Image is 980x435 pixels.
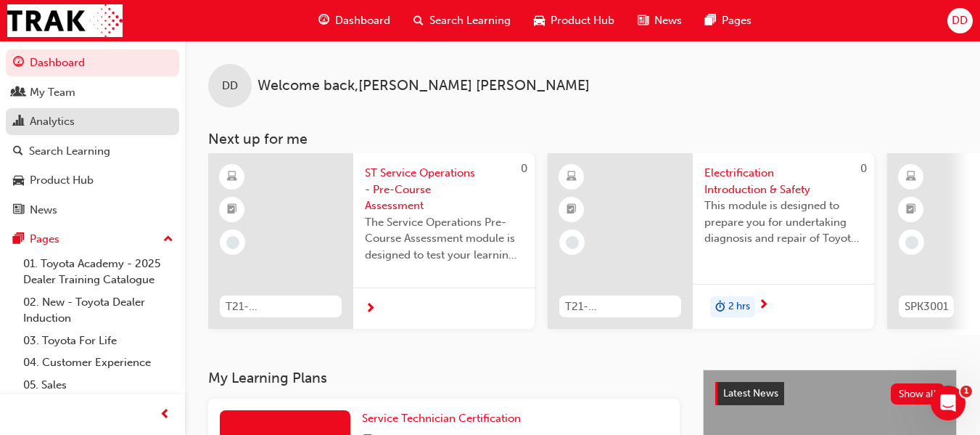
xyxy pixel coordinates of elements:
span: booktick-icon [567,200,577,219]
span: 0 [521,162,527,175]
button: DashboardMy TeamAnalyticsSearch LearningProduct HubNews [6,46,179,226]
span: next-icon [365,303,376,316]
span: learningResourceType_ELEARNING-icon [906,168,916,187]
a: Latest NewsShow all [715,382,944,405]
span: news-icon [638,12,648,30]
a: Service Technician Certification [362,410,527,427]
a: My Team [6,79,179,106]
a: 05. Sales [17,374,179,397]
button: Pages [6,226,179,253]
span: 0 [860,162,867,175]
span: DD [952,12,968,29]
span: next-icon [758,299,769,312]
div: Analytics [30,113,75,130]
span: up-icon [163,230,173,249]
div: Search Learning [29,143,110,160]
span: car-icon [13,174,24,187]
iframe: Intercom live chat [931,386,965,420]
div: News [30,202,57,219]
span: duration-icon [715,298,725,317]
span: search-icon [13,145,23,158]
a: car-iconProduct Hub [522,6,626,36]
a: news-iconNews [626,6,693,36]
a: pages-iconPages [693,6,763,36]
span: SPK3001 [905,298,948,315]
a: 02. New - Toyota Dealer Induction [17,291,179,330]
button: Show all [891,383,945,404]
span: booktick-icon [227,200,237,219]
span: Dashboard [335,12,390,29]
a: Analytics [6,108,179,135]
span: people-icon [13,86,24,99]
span: Pages [722,12,752,29]
span: T21-STSO_PRE_EXAM [226,298,336,315]
a: Search Learning [6,138,179,165]
span: learningRecordVerb_NONE-icon [566,236,579,249]
span: pages-icon [705,12,716,30]
span: learningRecordVerb_NONE-icon [226,236,239,249]
span: The Service Operations Pre-Course Assessment module is designed to test your learning and underst... [365,214,523,264]
span: Search Learning [429,12,511,29]
span: news-icon [13,204,24,217]
span: ST Service Operations - Pre-Course Assessment [365,165,523,214]
a: 0T21-FOD_HVIS_PREREQElectrification Introduction & SafetyThis module is designed to prepare you f... [548,153,874,329]
div: My Team [30,84,75,101]
a: 0T21-STSO_PRE_EXAMST Service Operations - Pre-Course AssessmentThe Service Operations Pre-Course ... [208,153,535,329]
span: booktick-icon [906,200,916,219]
a: Product Hub [6,167,179,194]
span: Service Technician Certification [362,412,521,425]
a: Dashboard [6,49,179,76]
span: Welcome back , [PERSON_NAME] [PERSON_NAME] [258,78,590,94]
span: pages-icon [13,233,24,246]
span: News [654,12,682,29]
a: guage-iconDashboard [307,6,402,36]
span: 1 [960,386,972,397]
span: Electrification Introduction & Safety [704,165,862,198]
h3: My Learning Plans [208,370,680,386]
span: learningResourceType_ELEARNING-icon [227,168,237,187]
div: Pages [30,231,59,248]
h3: Next up for me [185,131,980,147]
a: 01. Toyota Academy - 2025 Dealer Training Catalogue [17,253,179,291]
a: search-iconSearch Learning [402,6,522,36]
span: 2 hrs [728,298,750,315]
span: prev-icon [160,406,170,424]
span: chart-icon [13,115,24,129]
span: T21-FOD_HVIS_PREREQ [565,298,675,315]
span: learningResourceType_ELEARNING-icon [567,168,577,187]
a: 04. Customer Experience [17,351,179,374]
div: Product Hub [30,172,94,189]
img: Trak [7,4,123,37]
span: guage-icon [13,57,24,70]
span: DD [222,78,238,94]
span: This module is designed to prepare you for undertaking diagnosis and repair of Toyota & Lexus Ele... [704,198,862,247]
span: Latest News [723,387,778,399]
span: car-icon [534,12,545,30]
span: search-icon [413,12,424,30]
span: Product Hub [551,12,614,29]
span: guage-icon [318,12,329,30]
span: learningRecordVerb_NONE-icon [905,236,918,249]
button: DD [947,8,973,33]
a: 03. Toyota For Life [17,330,179,352]
a: News [6,197,179,224]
